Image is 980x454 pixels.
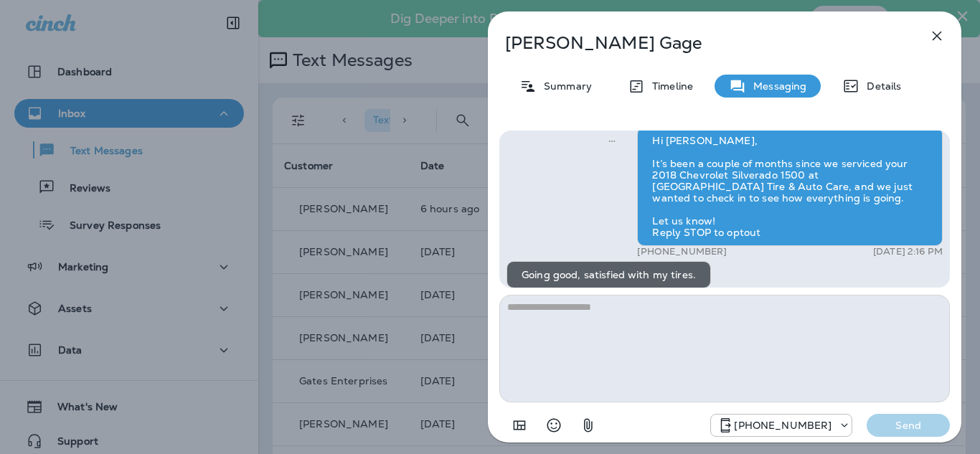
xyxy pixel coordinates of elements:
[540,411,568,440] button: Select an emoji
[859,80,901,92] p: Details
[637,246,727,257] p: [PHONE_NUMBER]
[505,33,897,53] p: [PERSON_NAME] Gage
[505,411,534,440] button: Add in a premade template
[637,127,943,246] div: Hi [PERSON_NAME], It’s been a couple of months since we serviced your 2018 Chevrolet Silverado 15...
[537,80,592,92] p: Summary
[645,80,693,92] p: Timeline
[608,133,616,146] span: Sent
[734,420,831,431] p: [PHONE_NUMBER]
[873,246,943,257] p: [DATE] 2:16 PM
[746,80,806,92] p: Messaging
[507,261,711,288] div: Going good, satisfied with my tires.
[711,417,852,434] div: +1 (918) 203-8556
